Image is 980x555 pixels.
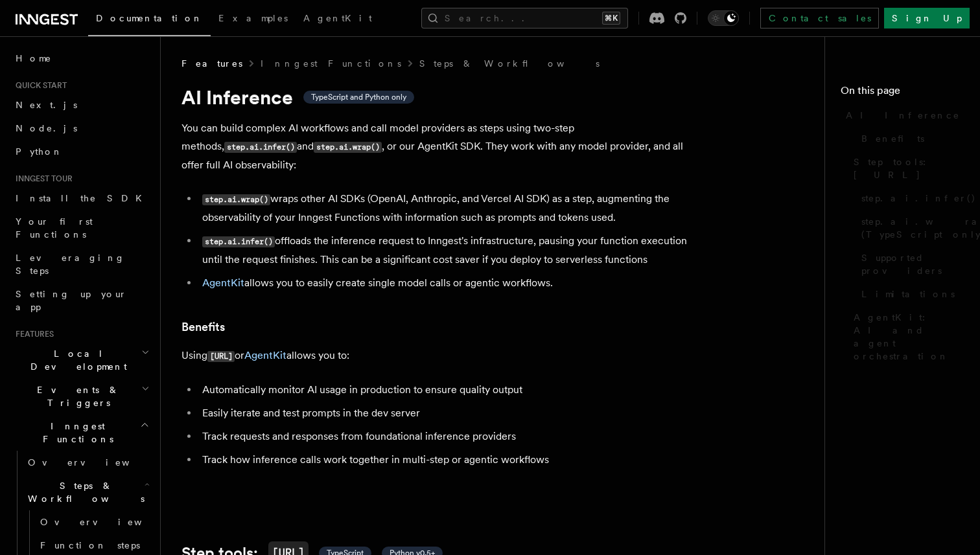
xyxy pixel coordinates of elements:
li: Track requests and responses from foundational inference providers [198,427,700,446]
span: Examples [218,13,288,23]
span: AgentKit: AI and agent orchestration [854,311,964,363]
span: Leveraging Steps [16,253,125,276]
code: step.ai.infer() [224,142,297,153]
p: You can build complex AI workflows and call model providers as steps using two-step methods, and ... [181,119,700,174]
span: Features [181,57,242,70]
span: TypeScript and Python only [311,92,406,102]
li: Track how inference calls work together in multi-step or agentic workflows [198,451,700,469]
kbd: ⌘K [602,12,620,25]
a: Overview [35,510,152,534]
button: Events & Triggers [10,378,152,414]
a: Step tools: [URL] [848,150,964,187]
a: AgentKit [296,4,380,35]
code: step.ai.infer() [202,236,275,247]
span: Next.js [16,100,77,110]
a: Overview [23,451,152,474]
span: Inngest tour [10,174,73,184]
a: Limitations [856,282,964,306]
a: Inngest Functions [261,57,401,70]
h4: On this page [841,83,964,104]
h1: AI Inference [181,85,700,109]
p: Using or allows you to: [181,346,700,365]
a: Python [10,140,152,163]
span: Quick start [10,80,67,91]
a: Supported providers [856,246,964,282]
span: Benefits [861,132,924,145]
span: step.ai.infer() [861,192,976,205]
a: Your first Functions [10,210,152,246]
a: AI Inference [841,104,964,127]
span: Limitations [861,288,955,300]
a: Setting up your app [10,282,152,319]
button: Toggle dark mode [708,10,739,26]
span: Step tools: [URL] [854,155,964,181]
span: Overview [40,517,174,527]
a: Examples [211,4,296,35]
button: Local Development [10,342,152,378]
a: step.ai.wrap() (TypeScript only) [856,210,964,246]
a: Home [10,47,152,70]
code: step.ai.wrap() [314,142,382,153]
a: Next.js [10,93,152,117]
span: Python [16,146,63,157]
span: Overview [28,457,161,468]
span: AgentKit [303,13,372,23]
a: Node.js [10,117,152,140]
span: Documentation [96,13,203,23]
span: AI Inference [846,109,960,122]
span: Steps & Workflows [23,479,145,505]
button: Search...⌘K [421,8,628,28]
span: Your first Functions [16,216,93,240]
a: Sign Up [884,8,970,28]
span: Install the SDK [16,193,150,203]
button: Inngest Functions [10,414,152,451]
li: wraps other AI SDKs (OpenAI, Anthropic, and Vercel AI SDK) as a step, augmenting the observabilit... [198,190,700,227]
li: offloads the inference request to Inngest's infrastructure, pausing your function execution until... [198,232,700,269]
a: Leveraging Steps [10,246,152,282]
a: Steps & Workflows [419,57,600,70]
a: Benefits [181,318,225,336]
a: AgentKit [202,277,244,289]
span: Home [16,52,52,65]
span: Features [10,329,54,339]
code: step.ai.wrap() [202,194,270,205]
a: Documentation [88,4,211,36]
span: Supported providers [861,251,964,277]
span: Function steps [40,540,140,550]
a: step.ai.infer() [856,187,964,210]
a: Contact sales [760,8,879,28]
span: Node.js [16,123,77,133]
li: Automatically monitor AI usage in production to ensure quality output [198,381,700,399]
code: [URL] [207,351,235,362]
li: Easily iterate and test prompts in the dev server [198,404,700,422]
a: Benefits [856,127,964,150]
span: Events & Triggers [10,383,141,409]
span: Setting up your app [16,289,127,312]
a: Install the SDK [10,187,152,210]
a: AgentKit [244,349,286,361]
li: allows you to easily create single model calls or agentic workflows. [198,274,700,292]
a: AgentKit: AI and agent orchestration [848,306,964,368]
span: Local Development [10,347,141,373]
button: Steps & Workflows [23,474,152,510]
span: Inngest Functions [10,420,140,446]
